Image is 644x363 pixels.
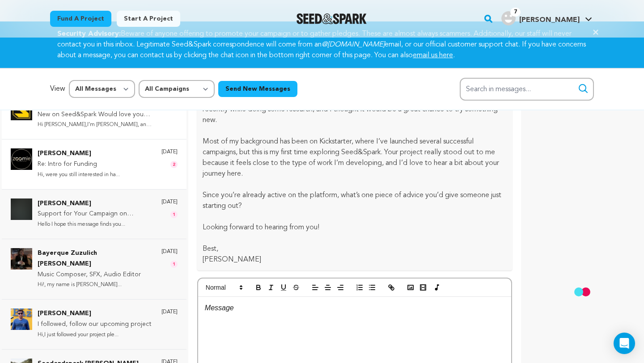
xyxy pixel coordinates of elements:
p: Hi!, my name is [PERSON_NAME]... [38,280,153,290]
p: Hello I hope this message finds you... [38,219,153,230]
div: Tadayon S.'s Profile [501,11,580,25]
p: [PERSON_NAME] [38,198,153,209]
p: Looking forward to hearing from you! [203,222,507,233]
p: Most of my background has been on Kickstarter, where I’ve launched several successful campaigns, ... [203,136,507,179]
p: Music Composer, SFX, Audio Editor [38,270,153,280]
img: user.png [501,11,516,25]
a: email us here [413,52,453,59]
a: Seed&Spark Homepage [297,13,367,24]
button: Send New Messages [218,81,297,97]
a: Start a project [117,11,180,27]
img: Bayerque Zuzulich Duggan Photo [11,248,32,270]
img: Tran Emily Photo [11,198,32,220]
a: Tadayon S.'s Profile [500,9,594,25]
p: [DATE] [161,248,178,255]
div: Open Intercom Messenger [614,333,635,354]
p: I followed, follow our upcoming project [38,319,152,330]
p: Hi, were you still interested in ha... [38,170,120,180]
p: Best, [203,244,507,254]
img: Seed&Spark Logo Dark Mode [297,13,367,24]
em: @[DOMAIN_NAME] [322,41,385,48]
p: Support for Your Campaign on Seed&Spark [38,209,153,219]
span: 1 [170,211,178,218]
p: [DATE] [161,198,178,206]
p: [DATE] [161,308,178,316]
span: 7 [510,8,521,17]
img: Donna Kiemm Photo [11,148,32,170]
p: [PERSON_NAME] [38,308,152,319]
p: Hi [PERSON_NAME],I’m [PERSON_NAME], and I’m... [38,120,153,130]
p: [PERSON_NAME] [38,148,120,159]
p: [PERSON_NAME] [203,254,507,265]
span: [PERSON_NAME] [519,17,580,24]
input: Search in messages... [460,78,594,101]
span: Tadayon S.'s Profile [500,9,594,28]
img: loading.svg [571,281,593,303]
p: View [50,84,65,94]
p: New on Seed&Spark Would love your guidance [38,110,153,120]
a: Fund a project [50,11,111,27]
p: Hi,I just followed your project ple... [38,330,152,340]
span: 2 [170,161,178,168]
p: [DATE] [161,148,178,156]
p: Since you’re already active on the platform, what’s one piece of advice you’d give someone just s... [203,190,507,211]
div: Beware of anyone offering to promote your campaign or to gather pledges. These are almost always ... [47,29,597,61]
img: Brijesh Gurnani Photo [11,308,32,330]
p: Bayerque Zuzulich [PERSON_NAME] [38,248,153,270]
p: Re: Intro for Funding [38,159,120,170]
span: 1 [170,261,178,268]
